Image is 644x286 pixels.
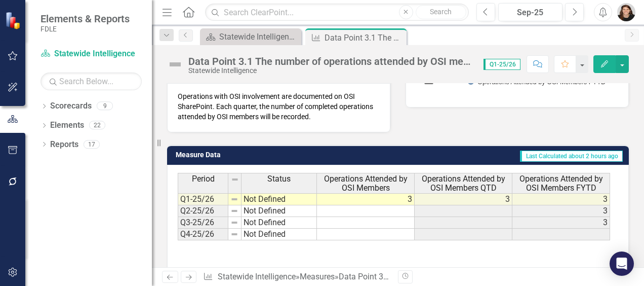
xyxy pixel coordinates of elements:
img: 8DAGhfEEPCf229AAAAAElFTkSuQmCC [230,195,238,203]
td: Not Defined [241,217,317,229]
td: 3 [512,193,610,205]
input: Search Below... [41,73,142,90]
a: Statewide Intelligence [41,48,142,60]
div: Open Intercom Messenger [610,252,634,276]
span: Last Calculated about 2 hours ago [520,151,623,162]
p: Operations with OSI involvement are documented on OSI SharePoint. Each quarter, the number of com... [178,91,380,122]
td: Q1-25/26 [178,193,228,205]
div: Data Point 3.1 The number of operations attended by OSI members. [325,31,404,44]
div: » » [203,271,390,283]
a: Statewide Intelligence Landing Page [203,30,299,43]
input: Search ClearPoint... [205,4,469,21]
span: Status [267,174,291,184]
td: Not Defined [241,193,317,205]
a: Elements [50,120,84,131]
span: Operations Attended by OSI Members QTD [417,174,510,192]
div: Data Point 3.1 The number of operations attended by OSI members. [188,56,473,67]
td: Q2-25/26 [178,205,228,217]
img: 8DAGhfEEPCf229AAAAAElFTkSuQmCC [231,175,239,184]
button: Search [416,5,466,19]
td: 3 [415,193,512,205]
span: Operations Attended by OSI Members [319,174,412,192]
span: Search [430,8,452,16]
td: Not Defined [241,205,317,217]
div: Data Point 3.1 The number of operations attended by OSI members. [339,272,581,281]
div: Statewide Intelligence [188,67,473,75]
button: Sep-25 [498,3,562,21]
td: 3 [512,205,610,217]
td: Not Defined [241,229,317,240]
td: 3 [512,217,610,229]
img: 8DAGhfEEPCf229AAAAAElFTkSuQmCC [230,219,238,227]
a: Statewide Intelligence [218,272,296,281]
a: Measures [300,272,335,281]
span: Elements & Reports [41,13,130,25]
div: 17 [84,140,100,149]
span: Q1-25/26 [484,59,520,70]
a: Reports [50,139,78,151]
div: Sep-25 [502,7,559,19]
h3: Measure Data [176,151,311,159]
img: 8DAGhfEEPCf229AAAAAElFTkSuQmCC [230,230,238,238]
td: Q4-25/26 [178,229,228,240]
a: Scorecards [50,100,92,112]
img: Linda Infinger [617,3,635,21]
small: FDLE [41,25,130,33]
span: Operations Attended by OSI Members FYTD [514,174,608,192]
img: ClearPoint Strategy [5,11,23,29]
div: Statewide Intelligence Landing Page [219,30,299,43]
img: 8DAGhfEEPCf229AAAAAElFTkSuQmCC [230,207,238,215]
span: Period [192,174,215,184]
div: 9 [97,102,113,111]
img: Not Defined [167,56,183,73]
div: 22 [89,121,105,130]
td: 3 [317,193,415,205]
td: Q3-25/26 [178,217,228,229]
